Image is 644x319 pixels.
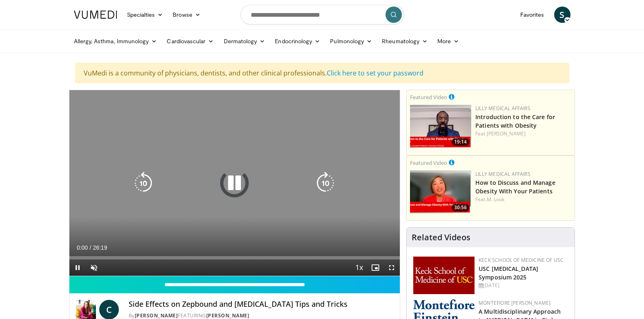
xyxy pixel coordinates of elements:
[270,33,325,49] a: Endocrinology
[129,300,393,309] h4: Side Effects on Zepbound and [MEDICAL_DATA] Tips and Tricks
[479,282,568,289] div: [DATE]
[410,105,471,148] img: acc2e291-ced4-4dd5-b17b-d06994da28f3.png.150x105_q85_crop-smart_upscale.png
[410,93,447,101] small: Featured Video
[554,7,570,23] a: S
[75,63,569,83] div: VuMedi is a community of physicians, dentists, and other clinical professionals.
[475,196,571,203] div: Feat.
[69,259,86,276] button: Pause
[162,33,218,49] a: Cardiovascular
[475,130,571,137] div: Feat.
[219,33,270,49] a: Dermatology
[69,90,400,276] video-js: Video Player
[90,244,91,251] span: /
[367,259,383,276] button: Enable picture-in-picture mode
[325,33,377,49] a: Pulmonology
[479,265,538,281] a: USC [MEDICAL_DATA] Symposium 2025
[452,204,469,211] span: 30:56
[487,196,505,203] a: M. Look
[383,259,400,276] button: Fullscreen
[479,257,564,264] a: Keck School of Medicine of USC
[410,159,447,166] small: Featured Video
[479,299,550,306] a: Montefiore [PERSON_NAME]
[93,244,107,251] span: 26:19
[74,11,117,19] img: VuMedi Logo
[77,244,88,251] span: 0:00
[410,171,471,213] a: 30:56
[432,33,464,49] a: More
[410,171,471,213] img: c98a6a29-1ea0-4bd5-8cf5-4d1e188984a7.png.150x105_q85_crop-smart_upscale.png
[413,257,475,294] img: 7b941f1f-d101-407a-8bfa-07bd47db01ba.png.150x105_q85_autocrop_double_scale_upscale_version-0.2.jpg
[475,179,555,195] a: How to Discuss and Manage Obesity With Your Patients
[487,130,526,137] a: [PERSON_NAME]
[135,312,178,319] a: [PERSON_NAME]
[410,105,471,148] a: 19:14
[69,33,162,49] a: Allergy, Asthma, Immunology
[86,259,102,276] button: Unmute
[122,7,168,23] a: Specialties
[452,138,469,146] span: 19:14
[241,5,404,24] input: Search topics, interventions
[168,7,205,23] a: Browse
[412,233,470,242] h4: Related Videos
[327,69,423,78] a: Click here to set your password
[475,171,530,177] a: Lilly Medical Affairs
[515,7,549,23] a: Favorites
[377,33,432,49] a: Rheumatology
[475,105,530,112] a: Lilly Medical Affairs
[69,256,400,259] div: Progress Bar
[206,312,250,319] a: [PERSON_NAME]
[351,259,367,276] button: Playback Rate
[475,113,555,129] a: Introduction to the Care for Patients with Obesity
